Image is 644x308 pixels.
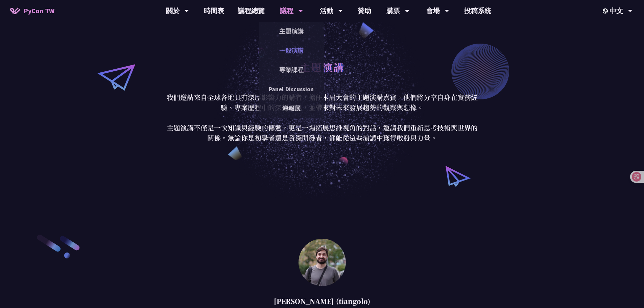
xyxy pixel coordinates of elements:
img: Sebastián Ramírez (tiangolo) [299,239,346,286]
a: 海報展 [259,100,324,116]
a: 一般演講 [259,43,324,58]
img: Home icon of PyCon TW 2025 [10,7,20,14]
p: 我們邀請來自全球各地具有深厚影響力的講者，擔任本屆大會的主題演講嘉賓。他們將分享自身在實務經驗、專案歷程中的深刻洞見，並帶來對未來發展趨勢的觀察與想像。 主題演講不僅是一次知識與經驗的傳遞，更是... [165,92,479,143]
span: PyCon TW [24,6,54,16]
img: Locale Icon [603,8,610,14]
a: PyCon TW [3,2,61,19]
a: Panel Discussion [259,81,324,97]
a: 主題演講 [259,23,324,39]
a: 專業課程 [259,62,324,78]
